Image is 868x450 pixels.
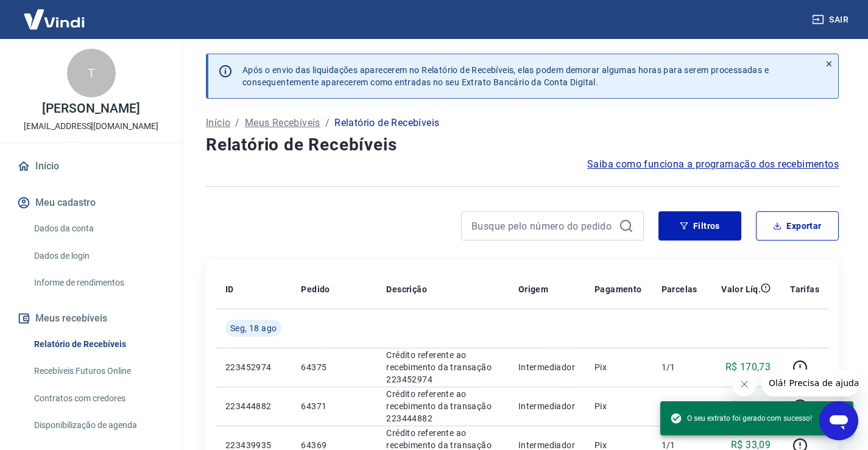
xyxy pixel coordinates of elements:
[810,9,853,31] button: Sair
[670,412,812,424] span: O seu extrato foi gerado com sucesso!
[662,400,697,412] p: 1/1
[225,361,281,373] p: 223452974
[15,153,168,180] a: Início
[230,322,277,334] span: Seg, 18 ago
[790,283,819,295] p: Tarifas
[29,386,168,411] a: Contratos com credores
[725,399,771,413] p: R$ 306,05
[301,283,330,295] p: Pedido
[595,361,642,373] p: Pix
[518,400,575,412] p: Intermediador
[15,305,168,332] button: Meus recebíveis
[518,361,575,373] p: Intermediador
[225,400,281,412] p: 223444882
[42,102,139,115] p: [PERSON_NAME]
[29,270,168,295] a: Informe de rendimentos
[595,400,642,412] p: Pix
[24,120,158,133] p: [EMAIL_ADDRESS][DOMAIN_NAME]
[386,349,498,385] p: Crédito referente ao recebimento da transação 223452974
[761,370,858,396] iframe: Mensagem da empresa
[29,413,168,438] a: Disponibilização de agenda
[658,211,741,241] button: Filtros
[29,244,168,269] a: Dados de login
[206,133,839,157] h4: Relatório de Recebíveis
[819,401,858,440] iframe: Botão para abrir a janela de mensagens
[29,216,168,241] a: Dados da conta
[386,388,498,424] p: Crédito referente ao recebimento da transação 223444882
[471,217,614,235] input: Busque pelo número do pedido
[334,116,439,130] p: Relatório de Recebíveis
[67,49,116,97] div: T
[325,116,330,130] p: /
[15,189,168,216] button: Meu cadastro
[29,332,168,357] a: Relatório de Recebíveis
[725,360,771,374] p: R$ 170,73
[386,283,427,295] p: Descrição
[29,359,168,384] a: Recebíveis Futuros Online
[518,283,548,295] p: Origem
[721,283,761,295] p: Valor Líq.
[301,400,367,412] p: 64371
[225,283,234,295] p: ID
[206,116,230,130] a: Início
[662,283,697,295] p: Parcelas
[15,1,94,38] img: Vindi
[662,361,697,373] p: 1/1
[235,116,239,130] p: /
[301,361,367,373] p: 64375
[587,157,839,172] a: Saiba como funciona a programação dos recebimentos
[245,116,320,130] a: Meus Recebíveis
[756,211,839,241] button: Exportar
[242,64,769,88] p: Após o envio das liquidações aparecerem no Relatório de Recebíveis, elas podem demorar algumas ho...
[7,9,102,18] span: Olá! Precisa de ajuda?
[595,283,642,295] p: Pagamento
[732,372,757,396] iframe: Fechar mensagem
